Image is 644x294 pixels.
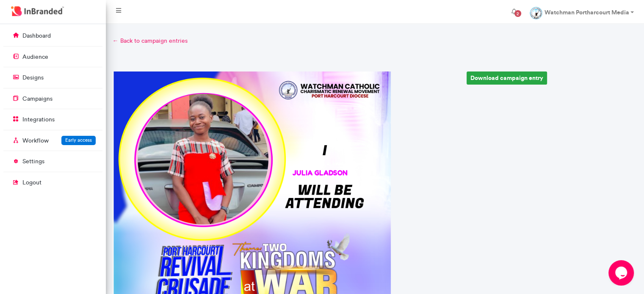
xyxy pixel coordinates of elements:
a: audience [3,49,102,65]
a: integrations [3,111,102,127]
span: Early access [65,137,92,143]
a: ← Back to campaign entries [113,37,638,45]
img: profile dp [530,7,542,19]
img: InBranded Logo [9,4,66,18]
a: Watchman Portharcourt Media [523,3,641,20]
strong: Watchman Portharcourt Media [544,8,629,16]
p: audience [22,53,48,61]
a: WorkflowEarly access [3,132,102,148]
a: Download campaign entry [467,71,547,85]
p: campaigns [22,95,53,103]
span: 2 [514,10,521,17]
p: dashboard [22,32,51,40]
a: designs [3,69,102,85]
p: designs [22,74,44,82]
p: Workflow [22,137,49,145]
p: settings [22,157,44,166]
a: campaigns [3,91,102,107]
a: settings [3,153,102,169]
iframe: chat widget [608,260,636,286]
a: dashboard [3,27,102,44]
p: logout [22,179,41,187]
p: integrations [22,115,55,124]
button: 2 [504,3,523,20]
